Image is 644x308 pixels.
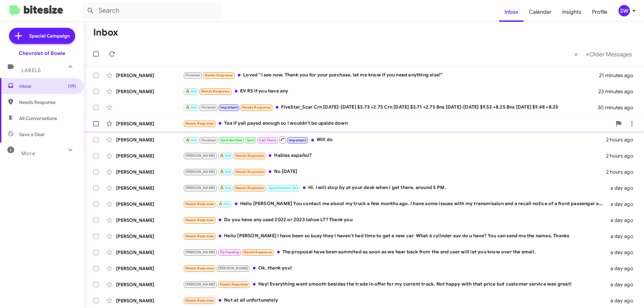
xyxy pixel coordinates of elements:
span: Needs Response [244,250,272,254]
div: a day ago [606,297,639,304]
div: Yea if yall payed enough so I wouldn't be upside down [183,120,612,127]
div: No [DATE] [183,168,606,176]
span: [PERSON_NAME] [185,282,215,287]
span: Call Them [259,138,276,142]
div: [PERSON_NAME] [116,281,183,288]
div: a day ago [606,217,639,224]
span: 🔥 Hot [185,89,197,94]
span: Needs Response [185,266,214,270]
div: Will do [183,135,606,144]
div: a day ago [606,201,639,207]
a: Special Campaign [9,28,75,44]
div: [PERSON_NAME] [116,297,183,304]
span: Needs Response [185,298,214,303]
div: Hablas español? [183,152,606,160]
div: Do you have any used 2022 or 2023 tahoe LT? Thank you [183,216,606,224]
span: Labels [21,67,41,73]
span: [PERSON_NAME] [185,250,215,254]
span: Needs Response [185,234,214,238]
div: Loved “I see now. Thank you for your purchase, let me know if you need anything else!” [183,71,599,79]
span: Needs Response [205,73,233,77]
span: Needs Response [235,153,264,158]
h1: Inbox [93,27,118,38]
span: Save a Deal [19,131,44,138]
span: 🔥 Hot [185,138,197,142]
div: a day ago [606,281,639,288]
a: Profile [587,2,613,22]
div: [PERSON_NAME] [116,120,183,127]
div: FiveStar_Scar Crn [DATE]-[DATE] $3.73 +2.75 Crn [DATE] $3.71 +2.75 Bns [DATE]-[DATE] $9.53 +8.25 ... [183,104,598,111]
div: 2 hours ago [606,136,639,143]
span: Needs Response [185,121,214,126]
div: Hello [PERSON_NAME] I have been so busy they I haven't had time to get a new car. What 6 cylinder... [183,232,606,240]
span: Needs Response [235,186,264,190]
div: [PERSON_NAME] [116,136,183,143]
div: SW [619,5,630,16]
span: [PERSON_NAME] [185,153,215,158]
span: Finished [201,138,216,142]
span: Needs Response [185,202,214,206]
div: a day ago [606,265,639,272]
span: [PERSON_NAME] [185,186,215,190]
div: [PERSON_NAME] [116,152,183,159]
div: Ok, thank you! [183,264,606,272]
div: Not at all unfortunately [183,297,606,304]
div: 2 hours ago [606,152,639,159]
button: SW [613,5,637,16]
span: [PERSON_NAME] [185,170,215,174]
div: [PERSON_NAME] [116,249,183,256]
span: Important [220,105,238,110]
span: Inbox [19,83,76,89]
span: Needs Response [19,99,76,106]
span: More [21,150,35,157]
div: [PERSON_NAME] [116,217,183,224]
a: Calendar [524,2,557,22]
div: a day ago [606,185,639,191]
span: 🔥 Hot [220,186,231,190]
span: 🔥 Hot [220,153,231,158]
span: Important [289,138,306,142]
div: a day ago [606,233,639,240]
span: Sold [247,138,255,142]
span: Needs Response [220,282,248,287]
span: 🔥 Hot [185,105,197,110]
div: [PERSON_NAME] [116,201,183,207]
nav: Page navigation example [571,47,636,61]
div: 30 minutes ago [598,104,639,111]
a: Insights [557,2,587,22]
span: « [574,50,578,58]
span: Try Pausing [220,250,239,254]
span: Needs Response [201,89,230,94]
span: Finished [201,105,216,110]
div: Hello [PERSON_NAME] You contact me about my truck a few months ago. I have some issues with my tr... [183,200,606,208]
div: [PERSON_NAME] [116,72,183,79]
div: [PERSON_NAME] [116,185,183,191]
span: Needs Response [235,170,264,174]
button: Next [582,47,636,61]
span: Older Messages [589,51,632,58]
span: All Conversations [19,115,57,122]
span: Needs Response [242,105,271,110]
span: [PERSON_NAME] [218,266,248,270]
a: Inbox [499,2,524,22]
span: Appointment Set [268,186,298,190]
div: Hi. I will stop by at your desk when I get there, around 5 PM. [183,184,606,192]
div: 2 hours ago [606,169,639,175]
input: Search [81,3,222,19]
div: [PERSON_NAME] [116,169,183,175]
div: EV RS if you have any [183,87,598,95]
div: Chevrolet of Bowie [19,50,65,57]
div: a day ago [606,249,639,256]
span: 🔥 Hot [220,170,231,174]
span: Special Campaign [29,33,70,39]
div: [PERSON_NAME] [116,233,183,240]
div: [PERSON_NAME] [116,88,183,95]
div: [PERSON_NAME] [116,265,183,272]
span: Finished [185,73,200,77]
div: The proposal have been summited as soon as we hear back from the end user will let you know over ... [183,248,606,256]
div: 23 minutes ago [598,88,639,95]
